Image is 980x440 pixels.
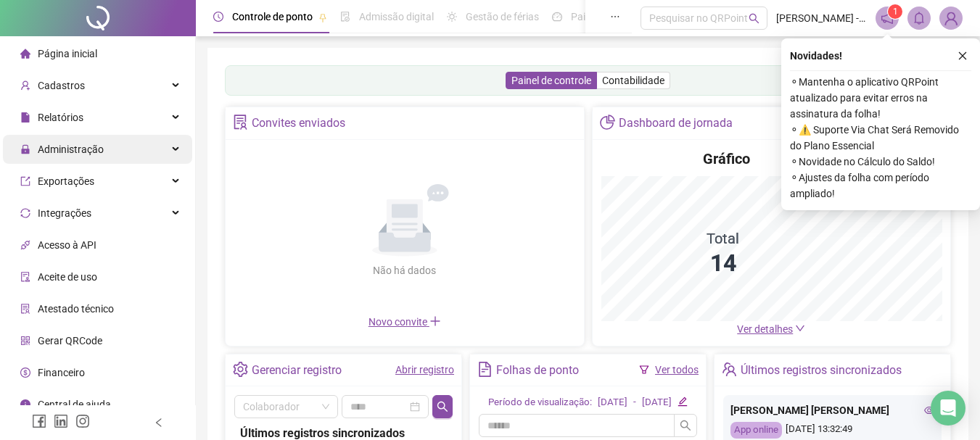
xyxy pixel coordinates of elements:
[893,7,898,17] span: 1
[730,402,934,418] div: [PERSON_NAME] [PERSON_NAME]
[429,315,441,327] span: plus
[437,401,448,412] span: search
[790,48,842,64] span: Novidades !
[233,362,248,377] span: setting
[610,12,620,22] span: ellipsis
[496,358,579,383] div: Folhas de ponto
[20,112,30,123] span: file
[252,358,342,383] div: Gerenciar registro
[741,358,902,383] div: Últimos registros sincronizados
[477,362,493,377] span: file-text
[722,362,737,377] span: team
[75,414,90,428] span: instagram
[790,170,971,202] span: ⚬ Ajustes da folha com período ampliado!
[913,12,926,25] span: bell
[655,364,699,375] a: Ver todos
[20,336,30,346] span: qrcode
[20,176,30,186] span: export
[38,48,97,59] span: Página inicial
[447,12,457,22] span: sun
[795,323,805,333] span: down
[154,418,164,428] span: left
[318,13,327,22] span: pushpin
[38,367,85,378] span: Financeiro
[213,12,223,22] span: clock-circle
[642,395,672,410] div: [DATE]
[552,12,562,22] span: dashboard
[38,303,114,315] span: Atestado técnico
[38,271,97,283] span: Aceite de uso
[32,414,46,428] span: facebook
[338,262,472,278] div: Não há dados
[633,395,636,410] div: -
[790,74,971,122] span: ⚬ Mantenha o aplicativo QRPoint atualizado para evitar erros na assinatura da folha!
[602,75,664,86] span: Contabilidade
[38,239,96,251] span: Acesso à API
[790,122,971,154] span: ⚬ ⚠️ Suporte Via Chat Será Removido do Plano Essencial
[940,7,962,29] img: 57537
[488,395,592,410] div: Período de visualização:
[20,240,30,250] span: api
[571,11,627,22] span: Painel do DP
[20,80,30,91] span: user-add
[639,365,649,375] span: filter
[38,80,85,91] span: Cadastros
[958,51,968,61] span: close
[20,304,30,314] span: solution
[38,175,94,187] span: Exportações
[233,115,248,130] span: solution
[924,405,934,415] span: eye
[359,11,434,22] span: Admissão digital
[600,115,615,130] span: pie-chart
[20,368,30,378] span: dollar
[749,13,759,24] span: search
[340,12,350,22] span: file-done
[38,144,104,155] span: Administração
[232,11,313,22] span: Controle de ponto
[703,149,750,169] h4: Gráfico
[395,364,454,375] a: Abrir registro
[598,395,627,410] div: [DATE]
[776,10,867,26] span: [PERSON_NAME] - [PERSON_NAME]
[680,420,691,431] span: search
[20,272,30,282] span: audit
[20,49,30,59] span: home
[20,208,30,218] span: sync
[790,154,971,170] span: ⚬ Novidade no Cálculo do Saldo!
[368,316,441,328] span: Novo convite
[730,422,782,439] div: App online
[38,335,102,346] span: Gerar QRCode
[737,323,805,335] a: Ver detalhes down
[54,414,68,428] span: linkedin
[619,111,733,136] div: Dashboard de jornada
[20,144,30,154] span: lock
[881,12,894,25] span: notification
[888,4,902,19] sup: 1
[38,207,91,219] span: Integrações
[511,75,591,86] span: Painel de controle
[730,422,934,439] div: [DATE] 13:32:49
[252,111,345,136] div: Convites enviados
[931,391,965,426] div: Open Intercom Messenger
[20,399,30,410] span: info-circle
[466,11,539,22] span: Gestão de férias
[38,112,83,123] span: Relatórios
[678,397,687,406] span: edit
[737,323,793,335] span: Ver detalhes
[38,399,111,410] span: Central de ajuda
